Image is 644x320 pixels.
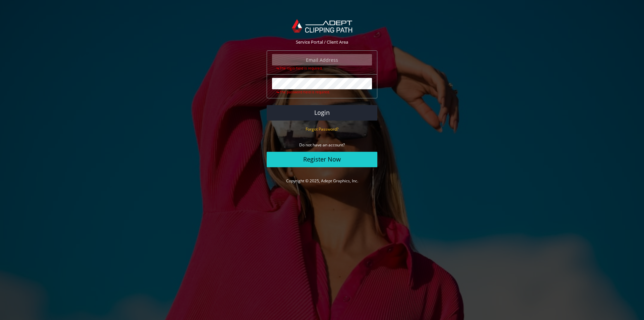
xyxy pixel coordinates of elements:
[272,89,372,95] div: The password field is required.
[299,142,345,148] small: Do not have an account?
[306,126,338,132] a: Forgot Password?
[272,65,372,71] div: The login field is required.
[292,19,352,33] img: Adept Graphics
[267,152,377,167] a: Register Now
[306,126,338,132] small: Forgot Password?
[267,105,377,121] button: Login
[272,54,372,65] input: Email Address
[296,39,348,45] span: Service Portal / Client Area
[286,178,358,184] a: Copyright © 2025, Adept Graphics, Inc.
